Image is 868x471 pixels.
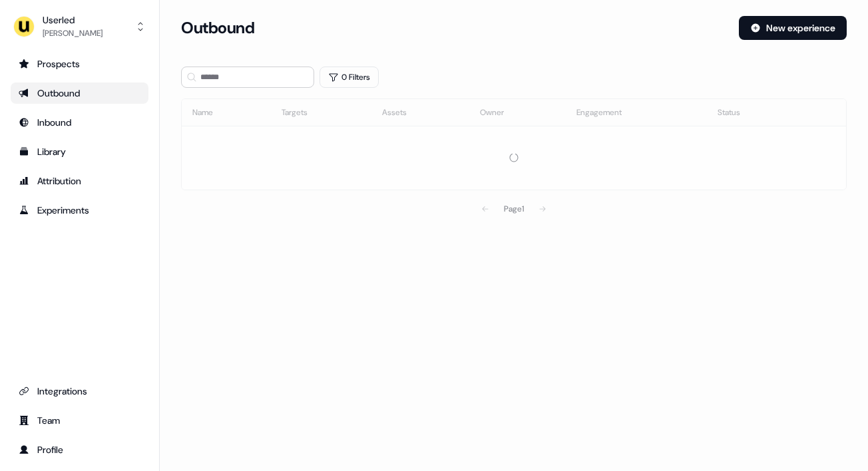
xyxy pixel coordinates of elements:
a: Go to experiments [11,200,148,221]
div: Attribution [19,174,140,188]
div: Integrations [19,385,140,398]
div: [PERSON_NAME] [43,27,103,40]
div: Team [19,414,140,427]
div: Userled [43,13,103,27]
a: Go to Inbound [11,112,148,133]
a: Go to team [11,410,148,431]
a: Go to integrations [11,381,148,402]
button: 0 Filters [320,67,379,88]
a: Go to outbound experience [11,82,148,104]
div: Profile [19,443,140,456]
a: Go to attribution [11,170,148,192]
a: Go to prospects [11,53,148,75]
div: Outbound [19,86,140,100]
a: Go to templates [11,141,148,162]
button: Userled[PERSON_NAME] [11,11,148,43]
div: Prospects [19,57,140,71]
h3: Outbound [181,18,254,38]
div: Experiments [19,204,140,217]
button: New experience [739,16,847,40]
div: Inbound [19,116,140,129]
a: Go to profile [11,439,148,460]
div: Library [19,145,140,158]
